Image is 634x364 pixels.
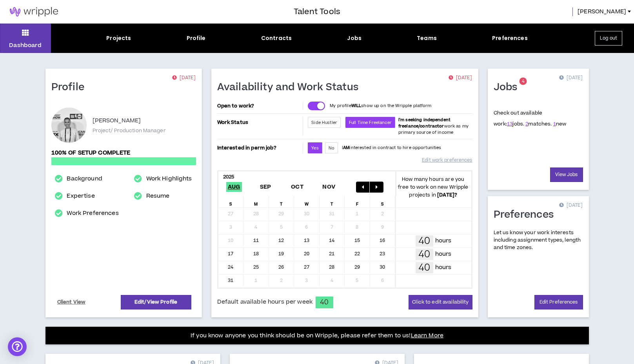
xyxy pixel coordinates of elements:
[520,78,527,85] sup: 4
[217,81,365,94] h1: Availability and Work Status
[311,145,318,151] span: Yes
[417,34,437,42] div: Teams
[8,337,27,356] div: Open Intercom Messenger
[320,196,345,207] div: T
[398,117,451,129] b: I'm seeking independent freelance/contractor
[67,209,118,218] a: Work Preferences
[9,41,42,49] p: Dashboard
[595,31,622,45] button: Log out
[217,298,312,306] span: Default available hours per week
[67,174,102,184] a: Background
[311,120,337,126] span: Side Hustler
[395,175,471,199] p: How many hours are you free to work on new Wripple projects in
[223,173,234,180] b: 2025
[345,196,370,207] div: F
[550,167,583,182] a: View Jobs
[534,295,583,309] a: Edit Preferences
[121,295,191,309] a: Edit/View Profile
[449,74,472,82] p: [DATE]
[435,237,452,245] p: hours
[553,120,567,127] span: new
[370,196,396,207] div: S
[294,196,320,207] div: W
[435,263,452,272] p: hours
[435,250,452,258] p: hours
[559,202,583,209] p: [DATE]
[409,295,472,309] button: Click to edit availability
[258,182,273,192] span: Sep
[217,117,302,128] p: Work Status
[321,182,337,192] span: Nov
[494,209,560,221] h1: Preferences
[146,174,192,184] a: Work Highlights
[294,6,340,18] h3: Talent Tools
[507,120,512,127] a: 13
[261,34,292,42] div: Contracts
[494,229,583,252] p: Let us know your work interests including assignment types, length and time zones.
[51,81,91,94] h1: Profile
[67,191,94,201] a: Expertise
[329,145,334,151] span: No
[522,78,525,85] span: 4
[146,191,170,201] a: Resume
[343,145,349,151] strong: AM
[51,107,87,143] div: Kelly F.
[106,34,131,42] div: Projects
[56,295,87,309] a: Client View
[507,120,524,127] span: jobs.
[226,182,242,192] span: Aug
[347,34,362,42] div: Jobs
[217,142,302,153] p: Interested in perm job?
[351,103,362,109] strong: WILL
[494,109,567,127] p: Check out available work:
[172,74,196,82] p: [DATE]
[191,331,443,340] p: If you know anyone you think should be on Wripple, please refer them to us!
[494,81,523,94] h1: Jobs
[525,120,528,127] a: 2
[342,145,441,151] p: I interested in contract to hire opportunities
[578,7,626,16] span: [PERSON_NAME]
[51,149,196,157] p: 100% of setup complete
[553,120,556,127] a: 1
[93,116,141,126] p: [PERSON_NAME]
[411,331,443,340] a: Learn More
[93,127,166,134] p: Project/ Production Manager
[269,196,294,207] div: T
[492,34,528,42] div: Preferences
[243,196,269,207] div: M
[437,191,457,198] b: [DATE] ?
[398,117,469,135] span: work as my primary source of income
[559,74,583,82] p: [DATE]
[217,103,302,109] p: Open to work?
[289,182,305,192] span: Oct
[422,153,472,167] a: Edit work preferences
[330,103,431,109] p: My profile show up on the Wripple platform
[525,120,552,127] span: matches.
[218,196,244,207] div: S
[187,34,206,42] div: Profile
